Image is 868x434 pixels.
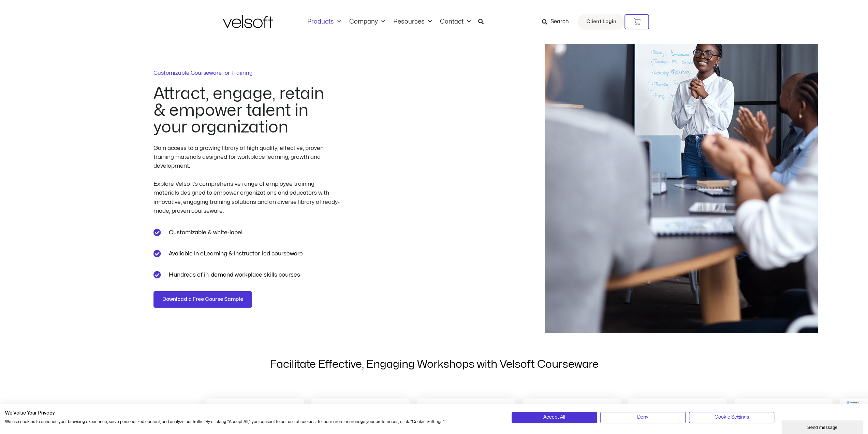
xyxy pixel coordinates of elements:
[153,291,252,308] a: Download a Free Course Sample
[5,410,501,416] h2: We Value Your Privacy
[689,412,774,423] button: Adjust cookie preferences
[512,412,597,423] button: Accept all cookies
[303,18,475,26] nav: Menu
[153,144,341,171] div: Gain access to a growing library of high quality, effective, proven training materials designed f...
[389,18,436,26] a: ResourcesMenu Toggle
[247,357,622,372] h2: Facilitate Effective, Engaging Workshops with Velsoft Courseware
[600,412,686,423] button: Deny all cookies
[303,18,345,26] a: ProductsMenu Toggle
[167,249,303,258] span: Available in eLearning & instructor-led courseware
[543,414,565,421] span: Accept All
[436,18,475,26] a: ContactMenu Toggle
[167,228,242,237] span: Customizable & white-label
[577,14,624,30] a: Client Login
[153,69,341,77] p: Customizable Courseware for Training
[153,180,341,215] div: Explore Velsoft’s comprehensive range of employee training materials designed to empower organiza...
[153,85,339,136] h2: Attract, engage, retain & empower talent in your organization
[5,419,501,425] p: We use cookies to enhance your browsing experience, serve personalized content, and analyze our t...
[714,414,749,421] span: Cookie Settings
[162,295,243,304] span: Download a Free Course Sample
[637,414,648,421] span: Deny
[550,17,569,26] span: Search
[223,15,273,28] img: Velsoft Training Materials
[167,270,300,279] span: Hundreds of in-demand workplace skills courses
[542,16,573,28] a: Search
[586,17,616,26] span: Client Login
[345,18,389,26] a: CompanyMenu Toggle
[781,419,865,434] iframe: chat widget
